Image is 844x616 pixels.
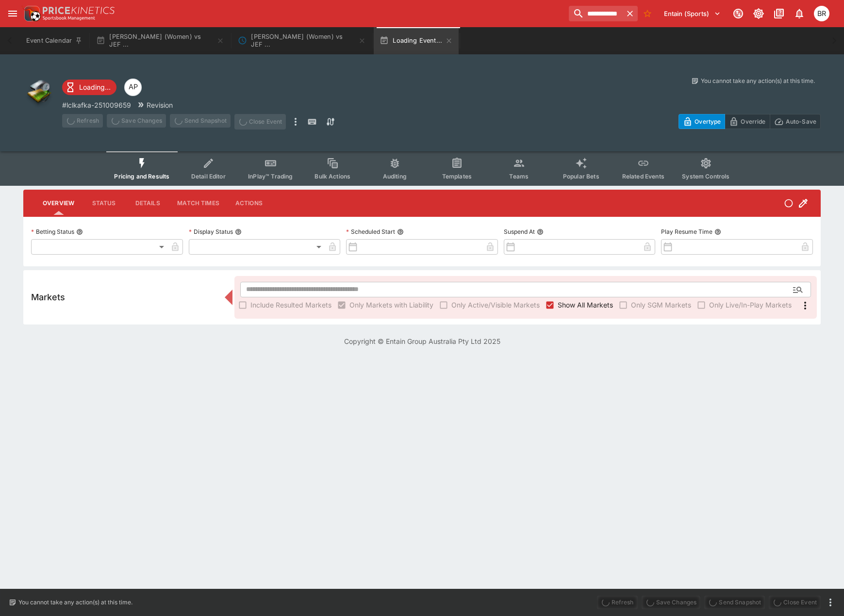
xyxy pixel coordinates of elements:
button: Suspend At [537,228,544,235]
span: System Controls [682,173,729,180]
p: Play Resume Time [661,227,712,236]
button: more [825,597,836,608]
button: Loading Event... [374,27,459,54]
button: Display Status [235,228,242,235]
button: [PERSON_NAME] (Women) vs JEF ... [90,27,230,54]
span: Popular Bets [563,173,599,180]
button: Ben Raymond [811,3,832,24]
span: Include Resulted Markets [250,300,331,310]
p: Scheduled Start [346,227,395,236]
button: Scheduled Start [397,228,404,235]
button: Auto-Save [770,114,821,129]
span: Only Markets with Liability [349,300,433,310]
span: Related Events [622,173,664,180]
button: Overtype [679,114,725,129]
button: Actions [227,192,271,215]
p: Revision [147,100,173,110]
button: Documentation [770,5,788,22]
span: Pricing and Results [114,173,169,180]
div: Start From [679,114,821,129]
p: Override [741,116,765,127]
p: Display Status [189,227,233,236]
span: Auditing [383,173,407,180]
div: Ben Raymond [814,6,829,21]
p: You cannot take any action(s) at this time. [18,598,132,607]
p: Auto-Save [786,116,816,127]
button: Toggle light/dark mode [750,5,767,22]
button: open drawer [4,5,21,22]
button: Notifications [791,5,808,22]
input: search [569,6,622,21]
p: You cannot take any action(s) at this time. [701,77,815,85]
img: PriceKinetics [43,7,115,14]
span: Only SGM Markets [631,300,691,310]
p: Betting Status [31,227,74,236]
span: Teams [509,173,529,180]
span: Bulk Actions [314,173,350,180]
button: Open [789,281,807,298]
button: Nojima Stella Kanagawa Sagamihara (Women) vs JEF United Ichihara Chiba (Women) [232,27,372,54]
button: Connected to PK [729,5,747,22]
div: Alexander Potts [124,79,142,96]
span: Only Live/In-Play Markets [709,300,792,310]
button: Match Times [169,192,227,215]
p: Copy To Clipboard [62,100,131,110]
button: Event Calendar [20,27,88,54]
p: Suspend At [504,227,535,236]
span: Detail Editor [191,173,226,180]
span: Only Active/Visible Markets [451,300,540,310]
h5: Markets [31,292,65,303]
button: Override [725,114,770,129]
button: Status [82,192,126,215]
p: Overtype [695,116,721,127]
button: Overview [35,192,82,215]
span: InPlay™ Trading [248,173,293,180]
button: No Bookmarks [640,6,655,21]
div: Event type filters [106,151,737,186]
button: more [290,114,301,130]
button: Details [126,192,169,215]
svg: More [799,300,811,311]
button: Betting Status [76,228,83,235]
span: Templates [442,173,472,180]
img: Sportsbook Management [43,16,95,20]
p: Loading... [79,82,111,92]
button: Select Tenant [658,6,727,21]
img: other.png [23,77,54,108]
img: PriceKinetics Logo [21,4,41,23]
button: Play Resume Time [714,228,721,235]
span: Show All Markets [558,300,613,310]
